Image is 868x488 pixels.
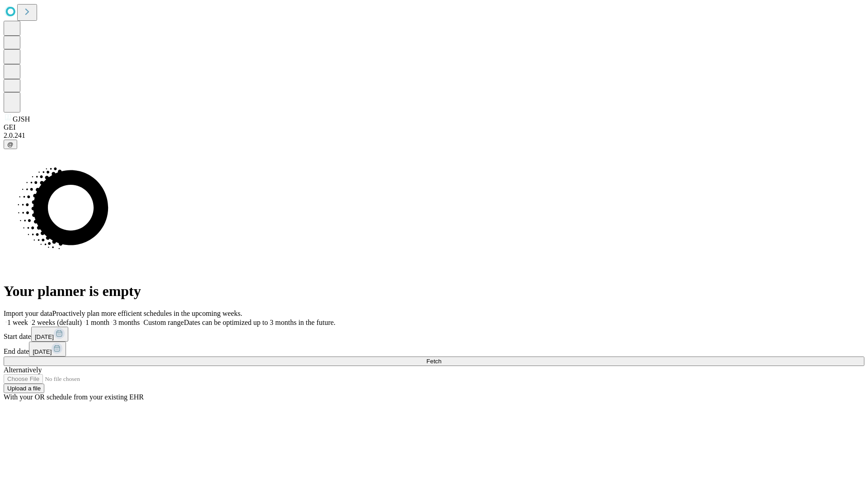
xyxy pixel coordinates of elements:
span: Alternatively [4,366,42,374]
span: [DATE] [33,348,52,355]
button: [DATE] [29,342,66,357]
button: @ [4,140,17,149]
span: 1 week [7,319,28,326]
span: With your OR schedule from your existing EHR [4,393,144,401]
span: 3 months [113,319,140,326]
span: Fetch [426,358,441,365]
span: Import your data [4,310,52,317]
span: Proactively plan more efficient schedules in the upcoming weeks. [52,310,242,317]
h1: Your planner is empty [4,283,864,300]
span: 1 month [85,319,109,326]
button: Fetch [4,357,864,366]
button: [DATE] [31,327,68,342]
span: @ [7,141,14,148]
span: Dates can be optimized up to 3 months in the future. [184,319,335,326]
button: Upload a file [4,384,44,393]
div: 2.0.241 [4,131,864,140]
div: Start date [4,327,864,342]
span: [DATE] [35,333,54,340]
div: End date [4,342,864,357]
div: GEI [4,123,864,131]
span: 2 weeks (default) [32,319,82,326]
span: GJSH [13,115,30,123]
span: Custom range [143,319,184,326]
